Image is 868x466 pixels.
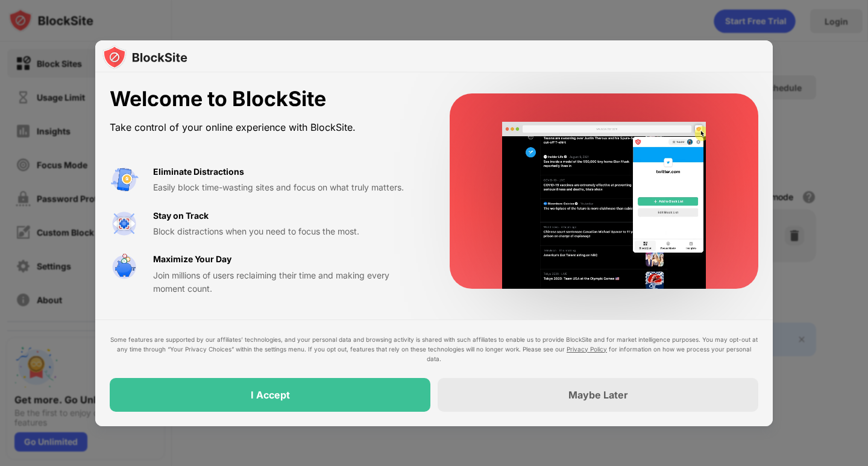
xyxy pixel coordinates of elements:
img: value-focus.svg [110,209,139,238]
img: value-avoid-distractions.svg [110,165,139,194]
div: Some features are supported by our affiliates’ technologies, and your personal data and browsing ... [110,335,758,364]
div: Take control of your online experience with BlockSite. [110,119,421,136]
img: logo-blocksite.svg [102,45,187,69]
div: Block distractions when you need to focus the most. [153,225,421,238]
div: Maximize Your Day [153,253,231,266]
div: Join millions of users reclaiming their time and making every moment count. [153,269,421,296]
div: I Accept [251,389,290,401]
img: value-safe-time.svg [110,253,139,282]
a: Privacy Policy [567,345,607,353]
div: Stay on Track [153,209,209,222]
div: Welcome to BlockSite [110,87,421,112]
div: Eliminate Distractions [153,165,244,178]
div: Easily block time-wasting sites and focus on what truly matters. [153,181,421,194]
div: Maybe Later [568,389,628,401]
